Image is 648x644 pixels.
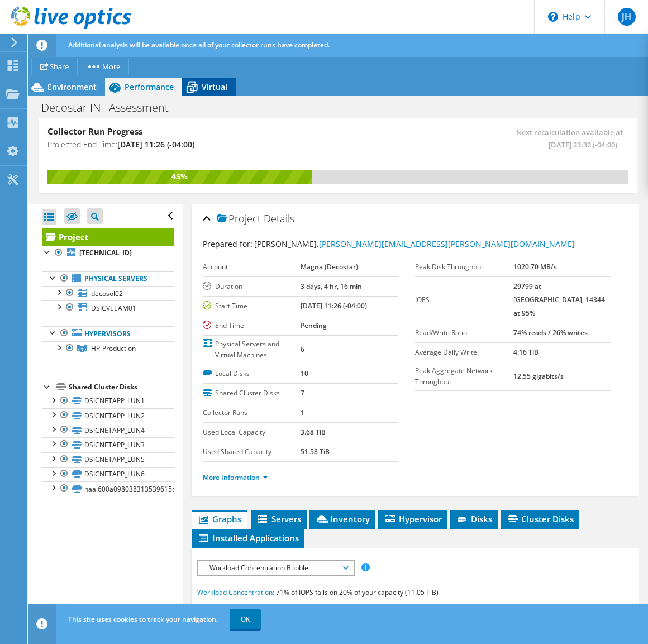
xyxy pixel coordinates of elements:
label: Used Shared Capacity [203,446,301,457]
b: 12.55 gigabits/s [513,371,564,381]
b: 3 days, 4 hr, 16 min [301,282,362,291]
a: DSICNETAPP_LUN3 [42,437,174,452]
span: Virtual [202,82,227,92]
span: [DATE] 23:32 (-04:00) [338,139,617,151]
span: DSICVEEAM01 [91,303,136,313]
label: Shared Cluster Disks [203,388,301,399]
div: Shared Cluster Disks [69,380,174,394]
span: Installed Applications [197,532,299,543]
label: Read/Write Ratio [415,327,513,338]
b: Pending [301,321,327,330]
h1: Decostar INF Assessment [36,102,186,114]
label: IOPS [415,294,513,306]
b: 7 [301,388,304,398]
span: Inventory [315,513,370,524]
label: Average Daily Write [415,347,513,358]
span: Next recalculation available at [338,126,623,151]
a: DSICNETAPP_LUN1 [42,394,174,408]
b: Magna (Decostar) [301,262,358,271]
b: 74% reads / 26% writes [513,328,588,337]
b: 10 [301,369,308,378]
span: JH [618,8,636,26]
label: Start Time [203,300,301,312]
span: Cluster Disks [506,513,574,524]
div: 45% [47,170,312,183]
a: Project [42,228,174,246]
span: Environment [47,82,97,92]
a: DSICVEEAM01 [42,300,174,315]
svg: \n [548,12,558,22]
label: Local Disks [203,368,301,379]
a: [PERSON_NAME][EMAIL_ADDRESS][PERSON_NAME][DOMAIN_NAME] [319,238,575,249]
a: OK [230,609,261,629]
label: Collector Runs [203,407,301,418]
b: 6 [301,345,304,354]
b: 4.16 TiB [513,347,539,357]
a: Share [31,58,78,75]
b: [TECHNICAL_ID] [79,248,132,257]
h4: Projected End Time: [47,139,335,151]
label: Account [203,261,301,273]
span: 71% of IOPS falls on 20% of your capacity (11.05 TiB) [276,588,439,597]
label: Peak Disk Throughput [415,261,513,273]
b: 29799 at [GEOGRAPHIC_DATA], 14344 at 95% [513,282,605,318]
a: naa.600a098038313539615d4d725a343079 [42,481,174,496]
label: End Time [203,320,301,331]
b: 3.68 TiB [301,427,326,437]
a: More Information [203,473,268,482]
a: decosol02 [42,286,174,300]
a: DSICNETAPP_LUN4 [42,423,174,437]
b: 1 [301,408,304,417]
span: HP-Production [91,344,136,353]
a: HP-Production [42,341,174,356]
a: More [77,58,129,75]
span: [DATE] 11:26 (-04:00) [117,139,194,150]
a: DSICNETAPP_LUN2 [42,408,174,423]
span: Graphs [197,513,241,524]
a: Physical Servers [42,271,174,286]
b: 51.58 TiB [301,447,330,456]
label: Duration [203,281,301,292]
label: Physical Servers and Virtual Machines [203,338,301,361]
label: Peak Aggregate Network Throughput [415,365,513,388]
a: [TECHNICAL_ID] [42,246,174,260]
span: Additional analysis will be available once all of your collector runs have completed. [68,40,330,50]
b: 1020.70 MB/s [513,262,557,271]
span: Workload Concentration: [197,588,274,597]
a: Hypervisors [42,326,174,341]
span: Disks [456,513,492,524]
b: [DATE] 11:26 (-04:00) [301,301,367,311]
a: DSICNETAPP_LUN5 [42,452,174,467]
span: Servers [256,513,301,524]
span: Project [217,213,261,225]
span: Details [264,212,294,225]
span: Performance [125,82,174,92]
label: Used Local Capacity [203,427,301,438]
span: Workload Concentration Bubble [204,561,347,575]
label: Prepared for: [203,238,252,249]
span: decosol02 [91,289,123,298]
span: This site uses cookies to track your navigation. [68,614,218,624]
a: DSICNETAPP_LUN6 [42,467,174,481]
span: Hypervisor [384,513,442,524]
span: [PERSON_NAME], [254,238,575,249]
